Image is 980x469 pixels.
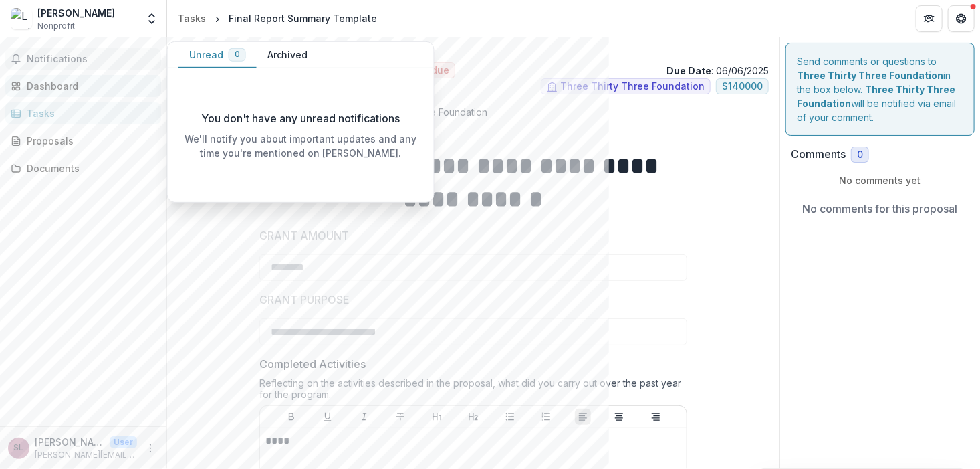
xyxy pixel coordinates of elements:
div: Tasks [27,106,150,120]
p: Completed Activities [259,356,366,372]
div: Documents [27,161,150,175]
div: Sharon Lifschutz [14,444,24,452]
button: Partners [916,5,943,32]
div: [PERSON_NAME] [37,6,115,20]
p: : 06/06/2025 [666,64,769,78]
span: $ 140000 [722,81,763,92]
p: [PERSON_NAME][EMAIL_ADDRESS][DOMAIN_NAME] [35,449,137,461]
div: Dashboard [27,79,150,93]
button: Strike [392,409,408,425]
button: Heading 2 [465,409,481,425]
span: Notifications [27,54,156,65]
button: Unread [178,42,257,68]
p: GRANT PURPOSE [259,292,350,308]
p: You don't have any unread notifications [201,110,400,126]
strong: Three Thirty Three Foundation [797,84,955,109]
img: Lund [11,8,32,29]
nav: breadcrumb [172,9,382,28]
button: Bullet List [502,409,518,425]
button: Get Help [948,5,975,32]
button: Italicize [356,409,372,425]
button: Notifications [5,48,161,70]
a: Dashboard [5,75,161,97]
button: Archived [257,42,319,68]
button: Ordered List [538,409,554,425]
button: Bold [283,409,299,425]
p: : [PERSON_NAME] from Three Thirty Three Foundation [189,105,758,119]
button: More [142,440,158,456]
button: Heading 1 [429,409,445,425]
p: User [110,436,137,448]
div: Tasks [178,11,206,25]
h2: Comments [791,148,846,161]
span: 0 [235,50,240,59]
p: [PERSON_NAME] [35,435,104,449]
span: Nonprofit [37,20,75,32]
button: Underline [320,409,336,425]
a: Tasks [5,102,161,124]
div: Final Report Summary Template [229,11,377,25]
div: Reflecting on the activities described in the proposal, what did you carry out over the past year... [259,377,687,405]
button: Align Left [575,409,591,425]
p: GRANT AMOUNT [259,227,349,244]
p: No comments yet [791,173,969,187]
button: Open entity switcher [142,5,161,32]
button: Align Center [611,409,627,425]
p: We'll notify you about important updates and any time you're mentioned on [PERSON_NAME]. [178,132,423,160]
a: Proposals [5,130,161,152]
button: Align Right [648,409,664,425]
strong: Three Thirty Three Foundation [797,70,943,81]
strong: Due Date [666,65,711,76]
span: Three Thirty Three Foundation [560,81,705,92]
div: Proposals [27,134,150,148]
p: [GEOGRAPHIC_DATA] - 2024 [178,48,769,62]
span: 0 [857,149,863,161]
a: Documents [5,157,161,179]
a: Tasks [172,9,211,28]
div: Send comments or questions to in the box below. will be notified via email of your comment. [785,43,975,136]
p: No comments for this proposal [803,201,958,217]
